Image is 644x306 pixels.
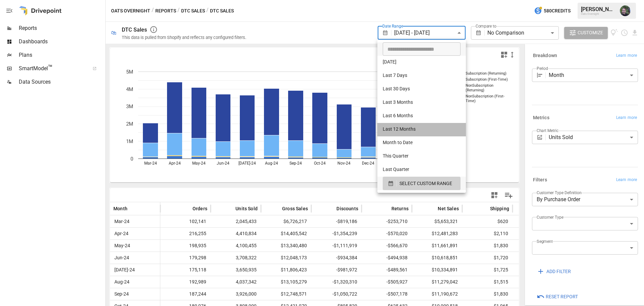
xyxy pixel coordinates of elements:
li: Last 7 Days [377,69,466,83]
span: SELECT CUSTOM RANGE [399,179,452,188]
li: Last 3 Months [377,96,466,110]
li: Last 12 Months [377,123,466,136]
li: Last 6 Months [377,110,466,123]
li: This Quarter [377,150,466,163]
button: SELECT CUSTOM RANGE [383,177,461,190]
li: Month to Date [377,136,466,150]
li: Last 30 Days [377,83,466,96]
li: [DATE] [377,56,466,69]
li: Last Quarter [377,163,466,177]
